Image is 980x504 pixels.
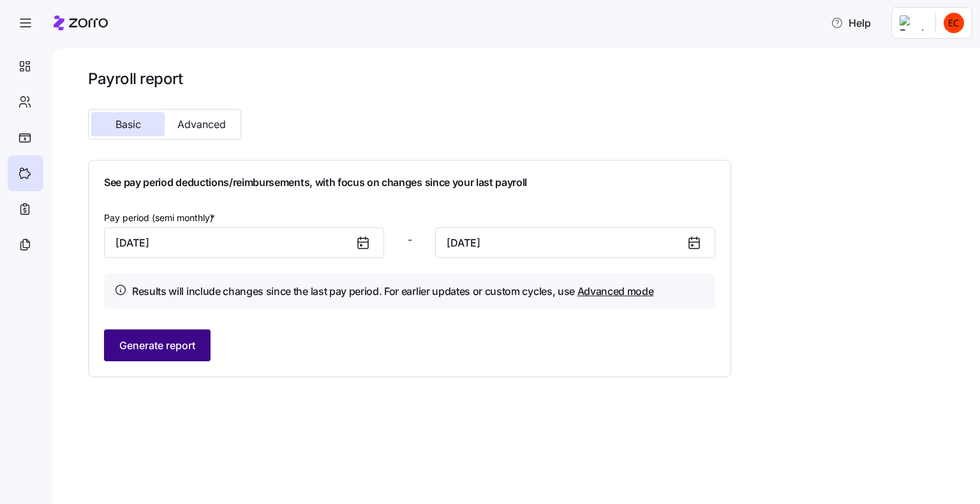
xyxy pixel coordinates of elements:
[900,15,925,31] img: Employer logo
[408,232,412,248] span: -
[119,338,195,353] span: Generate report
[831,15,871,31] span: Help
[104,329,211,361] button: Generate report
[177,119,226,129] span: Advanced
[820,10,881,36] button: Help
[577,285,654,298] a: Advanced mode
[88,69,731,89] h1: Payroll report
[435,227,715,258] input: End date
[104,227,384,258] input: Start date
[115,119,141,129] span: Basic
[944,13,964,33] img: cc97166a80db72ba115bf250c5d9a898
[104,211,218,225] label: Pay period (semi monthly)
[132,284,654,299] h4: Results will include changes since the last pay period. For earlier updates or custom cycles, use
[104,176,715,189] h1: See pay period deductions/reimbursements, with focus on changes since your last payroll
